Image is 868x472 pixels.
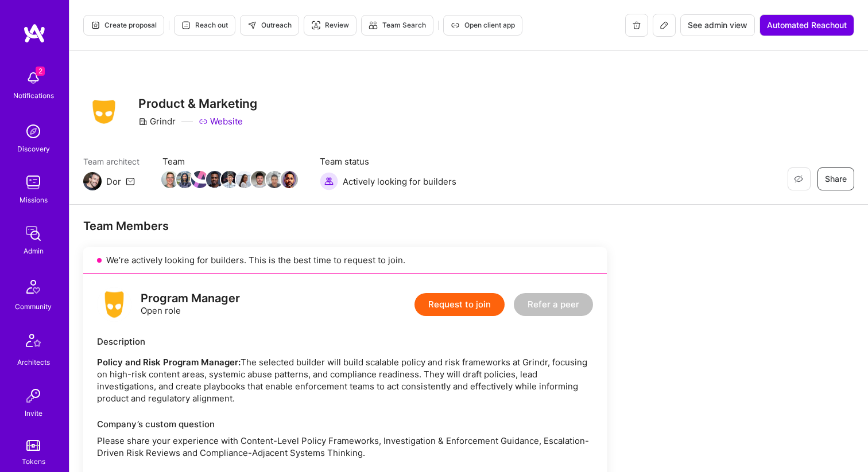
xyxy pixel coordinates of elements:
[825,173,847,185] span: Share
[83,96,125,127] img: Company Logo
[26,440,40,451] img: tokens
[514,293,593,316] button: Refer a peer
[221,171,238,188] img: Team Member Avatar
[106,175,121,188] div: Dor
[207,170,222,189] a: Team Member Avatar
[22,171,45,194] img: teamwork
[83,172,102,190] img: Team Architect
[311,20,349,30] span: Review
[15,301,52,313] div: Community
[22,120,45,143] img: discovery
[141,292,240,317] div: Open role
[252,170,267,189] a: Team Member Avatar
[240,15,299,36] button: Outreach
[443,15,522,36] button: Open client app
[22,455,45,467] div: Tokens
[36,67,45,76] span: 2
[17,143,50,155] div: Discovery
[176,171,193,188] img: Team Member Avatar
[174,15,235,36] button: Reach out
[22,67,45,89] img: bell
[138,115,176,127] div: Grindr
[191,171,208,188] img: Team Member Avatar
[162,170,177,189] a: Team Member Avatar
[304,15,356,36] button: Review
[794,174,803,184] i: icon EyeClosed
[688,19,747,31] span: See admin view
[267,170,282,189] a: Team Member Avatar
[414,293,505,316] button: Request to join
[161,171,179,188] img: Team Member Avatar
[97,356,593,404] p: The selected builder will build scalable policy and risk frameworks at Grindr, focusing on high-r...
[767,19,847,31] span: Automated Reachout
[24,245,44,257] div: Admin
[97,287,131,322] img: logo
[266,171,283,188] img: Team Member Avatar
[237,170,252,189] a: Team Member Avatar
[281,171,298,188] img: Team Member Avatar
[181,20,228,30] span: Reach out
[83,219,607,233] div: Team Members
[91,21,100,30] i: icon Proposal
[311,21,320,30] i: icon Targeter
[17,356,50,368] div: Architects
[126,177,135,186] i: icon Mail
[83,15,164,36] button: Create proposal
[83,247,607,274] div: We’re actively looking for builders. This is the best time to request to join.
[236,171,253,188] img: Team Member Avatar
[320,172,338,190] img: Actively looking for builders
[20,329,47,356] img: Architects
[680,14,755,36] button: See admin view
[320,155,456,167] span: Team status
[138,117,148,126] i: icon CompanyGray
[162,155,297,167] span: Team
[343,175,456,188] span: Actively looking for builders
[25,407,42,419] div: Invite
[23,23,46,44] img: logo
[91,20,157,30] span: Create proposal
[97,357,241,368] strong: Policy and Risk Program Manager:
[138,96,257,111] h3: Product & Marketing
[177,170,192,189] a: Team Member Avatar
[817,167,854,190] button: Share
[451,20,515,30] span: Open client app
[20,273,47,301] img: Community
[97,435,593,459] p: Please share your experience with Content-Level Policy Frameworks, Investigation & Enforcement Gu...
[247,20,292,30] span: Outreach
[361,15,433,36] button: Team Search
[759,14,854,36] button: Automated Reachout
[206,171,223,188] img: Team Member Avatar
[251,171,268,188] img: Team Member Avatar
[13,89,54,102] div: Notifications
[141,292,240,305] div: Program Manager
[282,170,297,189] a: Team Member Avatar
[97,336,593,348] div: Description
[222,170,237,189] a: Team Member Avatar
[97,418,593,430] div: Company’s custom question
[22,384,45,407] img: Invite
[22,222,45,245] img: admin teamwork
[20,194,48,206] div: Missions
[83,155,139,167] span: Team architect
[369,20,426,30] span: Team Search
[192,170,207,189] a: Team Member Avatar
[199,115,243,127] a: Website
